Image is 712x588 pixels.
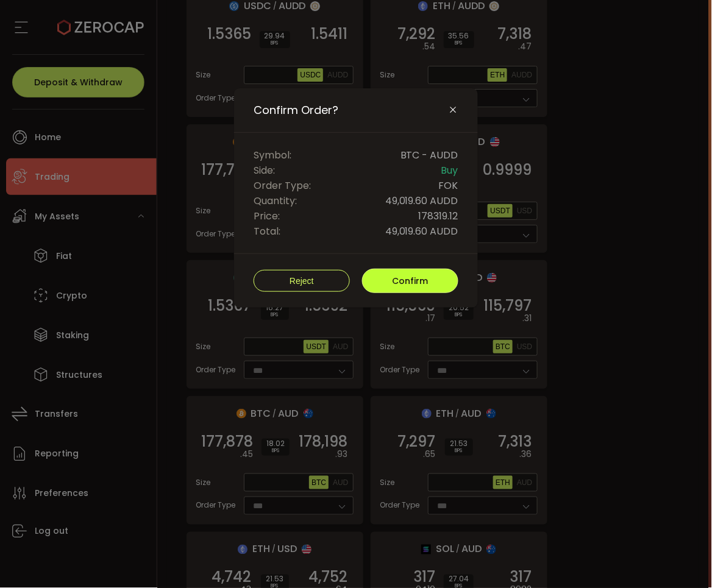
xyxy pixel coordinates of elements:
span: Confirm [393,275,429,287]
span: Quantity: [254,193,297,208]
span: Order Type: [254,178,311,193]
span: Price: [254,208,280,224]
span: Buy [441,163,458,178]
span: Symbol: [254,147,291,163]
span: BTC - AUDD [400,147,458,163]
button: Confirm [362,269,458,293]
span: FOK [439,178,458,193]
span: Total: [254,224,280,239]
button: Close [449,105,458,116]
button: Reject [254,270,350,292]
iframe: Chat Widget [651,530,712,588]
span: Confirm Order? [254,103,338,118]
span: 49,019.60 AUDD [385,193,458,208]
span: 49,019.60 AUDD [385,224,458,239]
span: 178319.12 [419,208,458,224]
span: Reject [290,276,314,286]
div: Confirm Order? [234,88,478,308]
span: Side: [254,163,275,178]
